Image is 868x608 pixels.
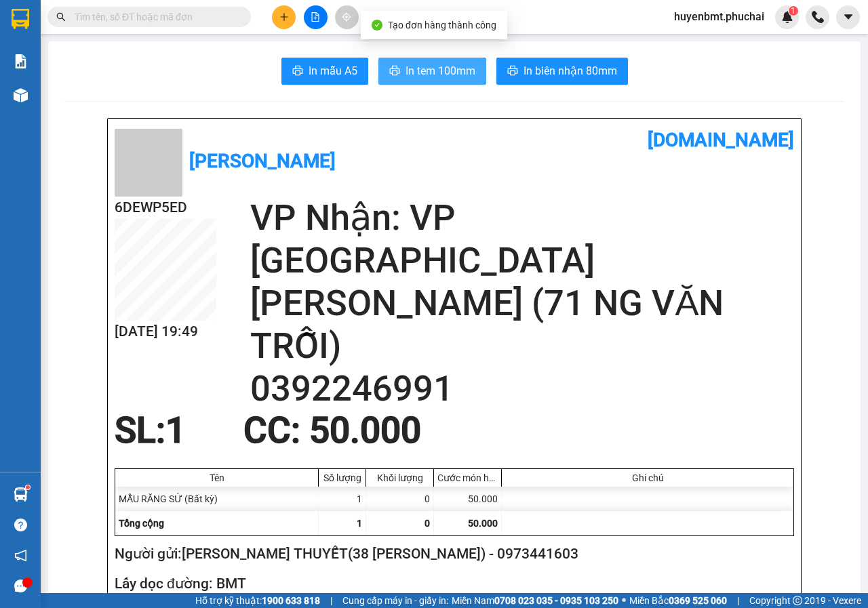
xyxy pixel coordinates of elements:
[335,5,359,29] button: aim
[115,197,216,219] h2: 6DEWP5ED
[425,518,430,529] span: 0
[468,518,498,529] span: 50.000
[372,20,382,31] span: check-circle
[115,573,789,595] h2: Lấy dọc đường: BMT
[26,485,30,489] sup: 1
[342,12,351,22] span: aim
[663,8,775,25] span: huyenbmt.phuchai
[56,12,66,22] span: search
[622,598,626,603] span: ⚪️
[189,150,336,172] b: [PERSON_NAME]
[115,543,789,565] h2: Người gửi: [PERSON_NAME] THUYẾT(38 [PERSON_NAME]) - 0973441603
[629,593,727,608] span: Miền Bắc
[388,20,496,31] span: Tạo đơn hàng thành công
[12,9,29,29] img: logo-vxr
[304,5,328,29] button: file-add
[14,580,27,592] span: message
[7,81,132,100] li: [PERSON_NAME]
[279,12,289,22] span: plus
[789,6,798,16] sup: 1
[389,65,400,78] span: printer
[330,593,332,608] span: |
[452,593,618,608] span: Miền Nam
[262,595,320,606] strong: 1900 633 818
[14,487,28,502] img: warehouse-icon
[14,549,27,562] span: notification
[737,593,739,608] span: |
[7,100,132,119] li: In ngày: 18:24 15/08
[836,5,860,29] button: caret-down
[319,487,366,511] div: 1
[115,321,216,343] h2: [DATE] 19:49
[272,5,296,29] button: plus
[812,11,824,23] img: phone-icon
[119,472,315,483] div: Tên
[378,58,486,85] button: printerIn tem 100mm
[281,58,368,85] button: printerIn mẫu A5
[434,487,502,511] div: 50.000
[292,65,303,78] span: printer
[309,62,357,79] span: In mẫu A5
[366,487,434,511] div: 0
[119,518,164,529] span: Tổng cộng
[648,129,794,151] b: [DOMAIN_NAME]
[235,410,429,451] div: CC : 50.000
[195,593,320,608] span: Hỗ trợ kỹ thuật:
[524,62,617,79] span: In biên nhận 80mm
[507,65,518,78] span: printer
[14,54,28,68] img: solution-icon
[342,593,448,608] span: Cung cấp máy in - giấy in:
[14,519,27,531] span: question-circle
[370,472,430,483] div: Khối lượng
[115,409,165,451] span: SL:
[791,6,795,16] span: 1
[494,595,618,606] strong: 0708 023 035 - 0935 103 250
[311,12,320,22] span: file-add
[250,367,794,410] h2: 0392246991
[781,11,793,23] img: icon-new-feature
[250,197,794,282] h2: VP Nhận: VP [GEOGRAPHIC_DATA]
[115,487,319,511] div: MẪU RĂNG SỨ (Bất kỳ)
[250,282,794,367] h2: [PERSON_NAME] (71 NG VĂN TRỖI)
[793,596,802,605] span: copyright
[669,595,727,606] strong: 0369 525 060
[357,518,362,529] span: 1
[842,11,854,23] span: caret-down
[406,62,475,79] span: In tem 100mm
[437,472,498,483] div: Cước món hàng
[496,58,628,85] button: printerIn biên nhận 80mm
[165,409,186,451] span: 1
[14,88,28,102] img: warehouse-icon
[75,9,235,24] input: Tìm tên, số ĐT hoặc mã đơn
[322,472,362,483] div: Số lượng
[505,472,790,483] div: Ghi chú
